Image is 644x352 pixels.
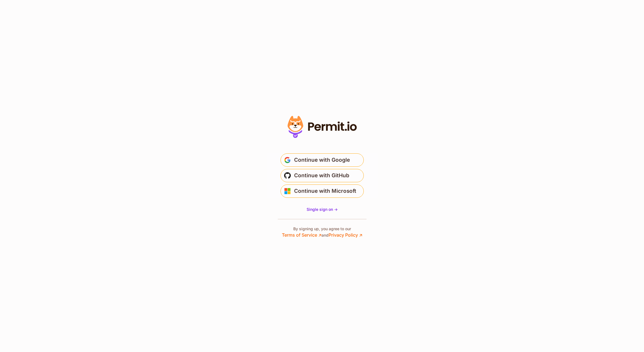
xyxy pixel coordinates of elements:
[281,169,364,182] button: Continue with GitHub
[294,156,350,164] span: Continue with Google
[307,207,338,212] span: Single sign on ->
[294,187,356,196] span: Continue with Microsoft
[282,232,322,238] a: Terms of Service ↗
[282,226,362,238] p: By signing up, you agree to our and
[329,232,362,238] a: Privacy Policy ↗
[294,171,349,180] span: Continue with GitHub
[281,153,364,167] button: Continue with Google
[281,184,364,198] button: Continue with Microsoft
[307,207,338,212] a: Single sign on ->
